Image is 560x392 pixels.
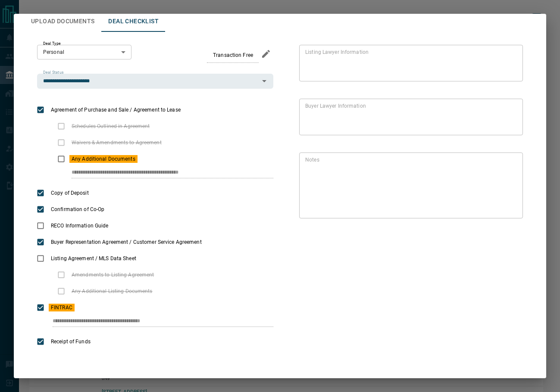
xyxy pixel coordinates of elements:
span: Any Additional Listing Documents [69,287,155,295]
button: Upload Documents [24,11,101,32]
span: FINTRAC [49,304,75,311]
button: Open [258,75,270,87]
textarea: text field [305,49,513,78]
button: Deal Checklist [101,11,166,32]
button: edit [259,47,273,61]
span: Schedules Outlined in Agreement [69,122,152,130]
span: Copy of Deposit [49,189,91,197]
label: Deal Status [43,70,63,75]
span: Listing Agreement / MLS Data Sheet [49,255,138,262]
span: Confirmation of Co-Op [49,205,106,213]
input: checklist input [53,316,255,327]
textarea: text field [305,156,513,215]
span: RECO Information Guide [49,222,110,230]
div: Personal [37,45,131,59]
span: Agreement of Purchase and Sale / Agreement to Lease [49,106,183,114]
span: Buyer Representation Agreement / Customer Service Agreement [49,238,204,246]
input: checklist input [72,167,255,178]
span: Waivers & Amendments to Agreement [69,139,164,146]
span: Receipt of Funds [49,338,93,345]
label: Deal Type [43,41,61,47]
textarea: text field [305,103,513,132]
span: Any Additional Documents [69,155,138,163]
span: Amendments to Listing Agreement [69,271,156,279]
